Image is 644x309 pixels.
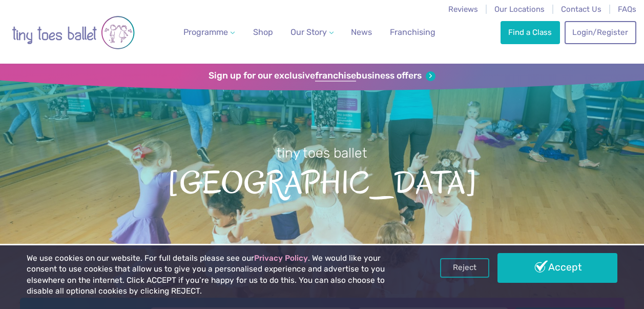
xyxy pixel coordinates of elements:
[618,5,636,14] a: FAQs
[12,7,135,59] img: tiny toes ballet
[315,70,356,82] strong: franchise
[561,5,601,14] a: Contact Us
[209,70,435,82] a: Sign up for our exclusivefranchisebusiness offers
[27,253,411,297] p: We use cookies on our website. For full details please see our . We would like your consent to us...
[494,5,545,14] a: Our Locations
[286,22,338,43] a: Our Story
[183,27,228,37] span: Programme
[16,162,628,200] span: [GEOGRAPHIC_DATA]
[351,27,372,37] span: News
[347,22,376,43] a: News
[249,22,277,43] a: Shop
[386,22,440,43] a: Franchising
[440,258,489,278] a: Reject
[277,145,367,161] small: tiny toes ballet
[254,254,308,263] a: Privacy Policy
[448,5,478,14] a: Reviews
[253,27,273,37] span: Shop
[501,21,560,44] a: Find a Class
[390,27,435,37] span: Franchising
[497,253,617,283] a: Accept
[565,21,636,44] a: Login/Register
[290,27,327,37] span: Our Story
[179,22,239,43] a: Programme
